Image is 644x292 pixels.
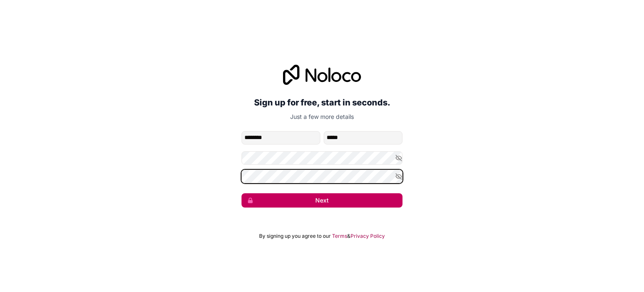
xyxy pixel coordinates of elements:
input: Password [241,151,402,165]
span: By signing up you agree to our [259,233,331,239]
a: Terms [332,233,347,239]
input: family-name [324,131,402,145]
span: & [347,233,351,239]
input: given-name [241,131,320,145]
p: Just a few more details [241,113,402,121]
input: Confirm password [241,170,402,183]
button: Next [241,193,402,208]
a: Privacy Policy [351,233,385,239]
h2: Sign up for free, start in seconds. [241,95,402,110]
